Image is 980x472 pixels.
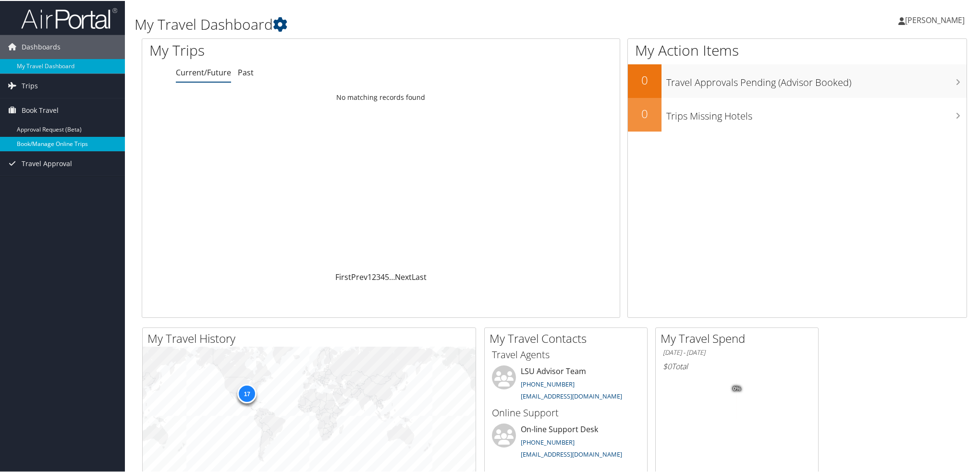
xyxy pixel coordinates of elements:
h6: Total [663,360,811,371]
span: [PERSON_NAME] [905,14,965,24]
a: [EMAIL_ADDRESS][DOMAIN_NAME] [521,391,622,399]
li: On-line Support Desk [487,423,645,462]
span: Book Travel [22,97,59,121]
td: No matching records found [142,88,620,105]
a: Last [412,271,427,281]
a: Current/Future [176,66,231,77]
h2: My Travel Spend [661,329,818,346]
h3: Travel Approvals Pending (Advisor Booked) [666,70,967,88]
a: 1 [367,271,372,281]
a: 5 [385,271,389,281]
a: Next [395,271,412,281]
a: 2 [372,271,376,281]
h1: My Trips [149,39,414,60]
a: 0Travel Approvals Pending (Advisor Booked) [628,63,967,97]
span: Trips [22,73,38,97]
h1: My Action Items [628,39,967,60]
a: [EMAIL_ADDRESS][DOMAIN_NAME] [521,449,622,458]
h3: Travel Agents [492,347,640,361]
h3: Online Support [492,405,640,419]
h1: My Travel Dashboard [135,13,694,34]
h2: 0 [628,105,661,121]
span: … [389,271,395,281]
a: 0Trips Missing Hotels [628,97,967,131]
img: airportal-logo.png [21,6,117,29]
li: LSU Advisor Team [487,364,645,404]
a: 3 [376,271,380,281]
a: 4 [380,271,385,281]
a: Past [238,66,254,77]
span: Dashboards [22,34,61,58]
h3: Trips Missing Hotels [666,104,967,122]
h2: My Travel History [147,329,476,346]
h2: My Travel Contacts [490,329,647,346]
a: Prev [351,271,367,281]
h2: 0 [628,71,661,87]
div: 17 [237,383,257,402]
tspan: 0% [733,385,741,391]
span: $0 [663,360,672,371]
h6: [DATE] - [DATE] [663,347,811,356]
a: [PERSON_NAME] [898,5,974,34]
a: [PHONE_NUMBER] [521,437,575,446]
a: First [335,271,351,281]
a: [PHONE_NUMBER] [521,379,575,387]
span: Travel Approval [22,151,72,175]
